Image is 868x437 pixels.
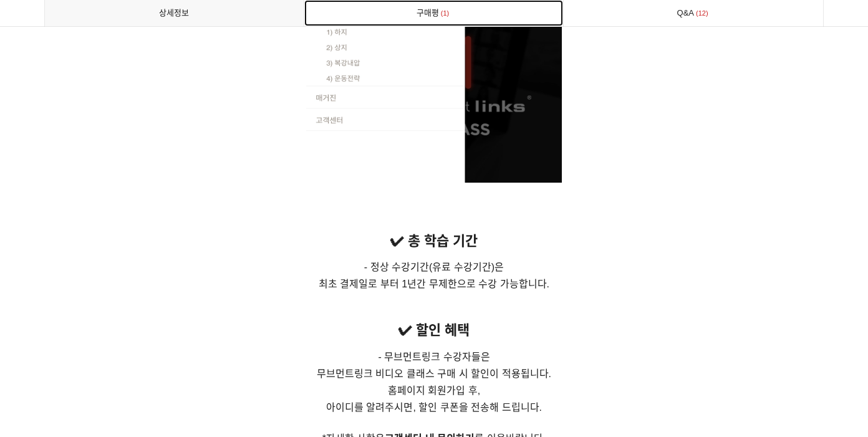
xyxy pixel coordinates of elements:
span: 최초 결제일로 부터 1년간 무제한으로 수강 가능합니다. [319,279,549,289]
span: 12 [694,7,710,20]
span: - 무브먼트링크 수강자들은 [378,352,489,362]
span: 무브먼트링크 비디오 클래스 구매 시 할인이 적용됩니다. [317,368,551,379]
span: 홈페이지 회원가입 후, [388,385,480,396]
strong: ✔︎ 할인 혜택 [398,322,470,338]
span: 아이디를 알려주시면, 할인 쿠폰을 전송해 드립니다. [326,402,542,413]
span: - 정상 수강기간(유료 수강기간)은 [364,262,504,272]
strong: ✔︎ 총 학습 기간 [390,233,478,249]
span: 1 [439,7,451,20]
